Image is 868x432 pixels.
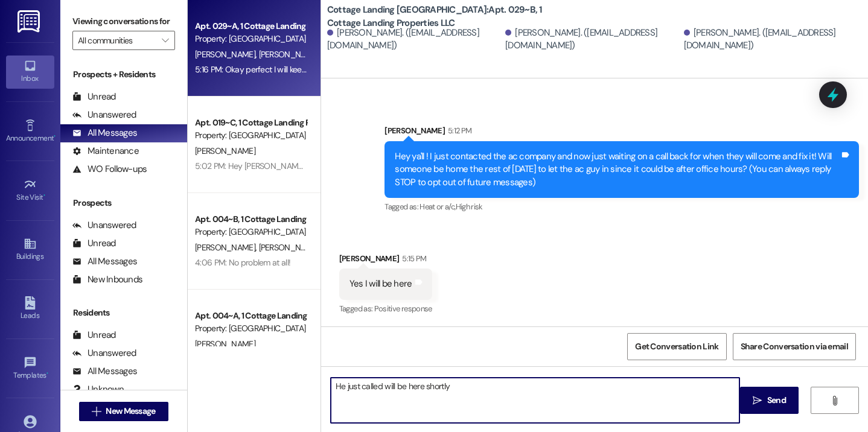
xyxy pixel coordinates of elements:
div: 5:12 PM [445,124,471,137]
div: All Messages [72,127,137,139]
div: Unread [72,237,116,250]
span: Positive response [374,303,432,314]
span: • [46,369,48,378]
div: [PERSON_NAME] [385,124,859,141]
div: Maintenance [72,145,139,157]
div: [PERSON_NAME]. ([EMAIL_ADDRESS][DOMAIN_NAME]) [505,27,680,52]
div: Apt. 004~B, 1 Cottage Landing Properties LLC [195,213,307,226]
a: Buildings [6,233,54,266]
span: • [54,132,56,141]
button: New Message [79,402,168,421]
span: Heat or a/c , [420,202,455,212]
input: All communities [78,31,156,50]
div: 4:06 PM: No problem at all! [195,257,290,268]
div: Property: [GEOGRAPHIC_DATA] [GEOGRAPHIC_DATA] [195,129,307,142]
div: All Messages [72,255,137,268]
div: 5:15 PM [399,252,426,265]
label: Viewing conversations for [72,12,175,31]
a: Inbox [6,56,54,88]
div: Property: [GEOGRAPHIC_DATA] [GEOGRAPHIC_DATA] [195,226,307,238]
div: Unread [72,329,116,341]
div: New Inbounds [72,273,142,286]
i:  [92,407,101,416]
div: Hey ya'll ! I just contacted the ac company and now just waiting on a call back for when they wil... [395,150,840,189]
div: Unknown [72,383,124,396]
div: [PERSON_NAME]. ([EMAIL_ADDRESS][DOMAIN_NAME]) [684,27,859,52]
div: 5:16 PM: Okay perfect I will keep ya'll updated! [195,64,356,75]
a: Site Visit • [6,174,54,207]
i:  [162,36,168,45]
span: Share Conversation via email [741,340,848,353]
div: Property: [GEOGRAPHIC_DATA] [GEOGRAPHIC_DATA] [195,322,307,335]
span: [PERSON_NAME] [258,49,322,60]
div: Prospects [60,197,187,209]
a: Templates • [6,352,54,385]
div: All Messages [72,365,137,378]
span: [PERSON_NAME] [195,242,259,253]
div: Unanswered [72,219,136,232]
b: Cottage Landing [GEOGRAPHIC_DATA]: Apt. 029~B, 1 Cottage Landing Properties LLC [327,4,569,30]
span: [PERSON_NAME] [195,338,255,349]
div: Tagged as: [339,300,432,317]
div: [PERSON_NAME]. ([EMAIL_ADDRESS][DOMAIN_NAME]) [327,27,502,52]
button: Get Conversation Link [627,333,726,360]
div: Residents [60,307,187,319]
img: ResiDesk Logo [18,10,42,33]
i:  [830,396,839,405]
button: Share Conversation via email [733,333,856,360]
div: Apt. 019~C, 1 Cottage Landing Properties LLC [195,116,307,129]
span: [PERSON_NAME] [195,145,255,156]
div: [PERSON_NAME] [339,252,432,269]
div: Prospects + Residents [60,68,187,81]
span: [PERSON_NAME] [195,49,259,60]
button: Send [740,387,799,414]
div: Unanswered [72,347,136,360]
span: New Message [106,405,155,418]
div: Property: [GEOGRAPHIC_DATA] [GEOGRAPHIC_DATA] [195,33,307,45]
div: Unread [72,91,116,103]
div: 5:02 PM: Hey [PERSON_NAME]! We have a package in the office for you ready for pick up! [195,160,512,171]
i:  [753,396,762,405]
div: Tagged as: [385,198,859,215]
div: Apt. 004~A, 1 Cottage Landing Properties LLC [195,310,307,322]
span: Send [767,394,786,407]
span: High risk [456,202,483,212]
div: Yes I will be here [349,278,412,290]
div: Unanswered [72,109,136,121]
a: Leads [6,293,54,325]
div: Apt. 029~A, 1 Cottage Landing Properties LLC [195,20,307,33]
div: WO Follow-ups [72,163,147,176]
span: Get Conversation Link [635,340,718,353]
textarea: He just called will be here shortly [331,378,740,423]
span: • [43,191,45,200]
span: [PERSON_NAME] [258,242,322,253]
